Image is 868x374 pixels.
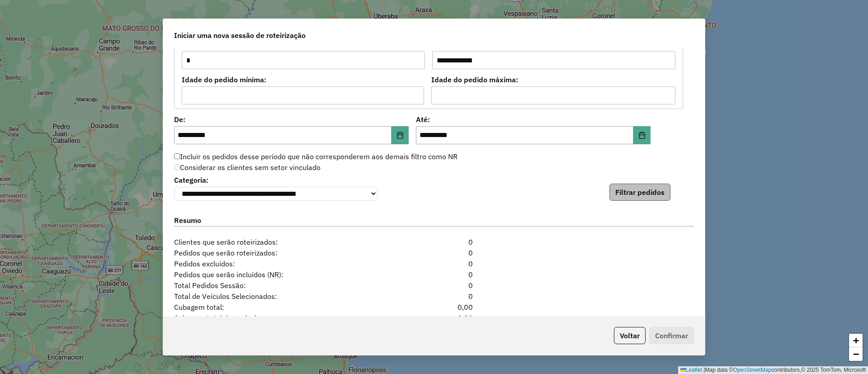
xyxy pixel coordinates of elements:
[169,280,390,291] span: Total Pedidos Sessão:
[182,74,424,85] label: Idade do pedido mínima:
[174,151,458,162] label: Incluir os pedidos desse período que não corresponderem aos demais filtro como NR
[169,312,390,323] span: Cubagem total dos veículos:
[390,247,478,258] div: 0
[609,184,670,201] button: Filtrar pedidos
[849,334,863,347] a: Zoom in
[614,327,646,344] button: Voltar
[733,367,772,373] a: OpenStreetMap
[849,347,863,361] a: Zoom out
[390,291,478,302] div: 0
[174,162,321,173] label: Considerar os clientes sem setor vinculado
[174,153,180,159] input: Incluir os pedidos desse período que não corresponderem aos demais filtro como NR
[390,280,478,291] div: 0
[853,348,859,360] span: −
[680,367,702,373] a: Leaflet
[633,126,651,144] button: Choose Date
[678,366,868,374] div: Map data © contributors,© 2025 TomTom, Microsoft
[169,247,390,258] span: Pedidos que serão roteirizados:
[174,215,694,227] label: Resumo
[390,237,478,247] div: 0
[390,269,478,280] div: 0
[390,258,478,269] div: 0
[174,164,180,170] input: Considerar os clientes sem setor vinculado
[703,367,705,373] span: |
[169,269,390,280] span: Pedidos que serão incluídos (NR):
[390,312,478,323] div: 0,00
[392,126,409,144] button: Choose Date
[416,114,651,125] label: Até:
[169,291,390,302] span: Total de Veículos Selecionados:
[853,335,859,346] span: +
[174,30,306,41] span: Iniciar uma nova sessão de roteirização
[174,175,377,185] label: Categoria:
[169,237,390,247] span: Clientes que serão roteirizados:
[169,258,390,269] span: Pedidos excluídos:
[431,74,676,85] label: Idade do pedido máxima:
[174,114,409,125] label: De:
[390,302,478,312] div: 0,00
[169,302,390,312] span: Cubagem total:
